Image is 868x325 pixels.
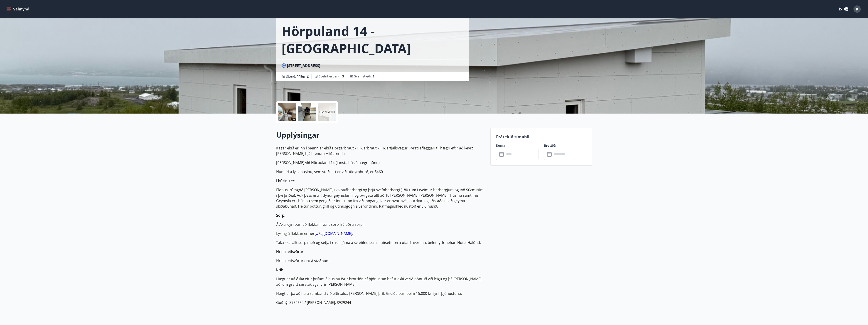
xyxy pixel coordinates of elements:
[276,258,485,263] p: Hreinlætisvörur eru á staðnum.
[496,134,586,140] p: Frátekið tímabil
[276,213,285,218] strong: Sorp:
[276,291,485,296] p: Hægt er þá að hafa samband við eftirtalda [PERSON_NAME] þrif. Greiða þarf þeim 15.000 kr. fyrir þ...
[276,169,485,174] p: Númeri á lyklahúsinu, sem staðsett er við útidyrahurð, er 5460
[354,74,374,79] span: Svefnstæði :
[276,222,485,227] p: Á Akureyri þarf að flokka lífrænt sorp frá öðru sorpi.
[315,231,352,236] a: [URL][DOMAIN_NAME]
[276,160,485,165] p: [PERSON_NAME] við Hörpuland 14 (innsta hús á hægri hönd)
[287,63,320,68] span: [STREET_ADDRESS]
[286,74,309,79] span: Stærð :
[5,5,31,13] button: menu
[276,240,485,245] p: Taka skal allt sorp með og setja í ruslagáma á svæðinu sem staðsettir eru ofar í hverfinu, beint ...
[342,74,344,78] span: 3
[276,249,485,254] p: :
[836,5,851,13] button: ÍS
[276,231,485,236] p: Lýsing á flokkun er hér .
[276,267,283,272] strong: Þrif:
[856,7,858,12] span: Þ
[276,145,485,156] p: Þegar ekið er inn í bæinn er ekið Hörgárbraut - Hlíðarbraut - Hlíðarfjallsvegur. Fyrsti afleggjar...
[276,130,485,140] h2: Upplýsingar
[276,300,485,305] p: Guðný: 8954654 / [PERSON_NAME]: 8929244
[282,22,464,57] h1: Hörpuland 14 - [GEOGRAPHIC_DATA]
[276,249,303,254] strong: Hreinlætisvörur
[276,178,295,183] strong: Í húsinu er:
[318,109,336,114] p: +12 Myndir
[276,276,485,287] p: Hægt er að óska eftir þrifum á húsinu fyrir brottför, ef þjónustan hefur ekki verið pöntuð við le...
[544,143,586,148] label: Brottför
[373,74,374,78] span: 6
[496,143,539,148] label: Koma
[276,187,485,209] p: Eldhús, rúmgóð [PERSON_NAME], tvö baðherbergi og þrjú svefnherbergi (180 rúm í tveimur herbergjum...
[319,74,344,79] span: Svefnherbergi :
[852,4,863,15] button: Þ
[297,74,309,79] span: 116 m2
